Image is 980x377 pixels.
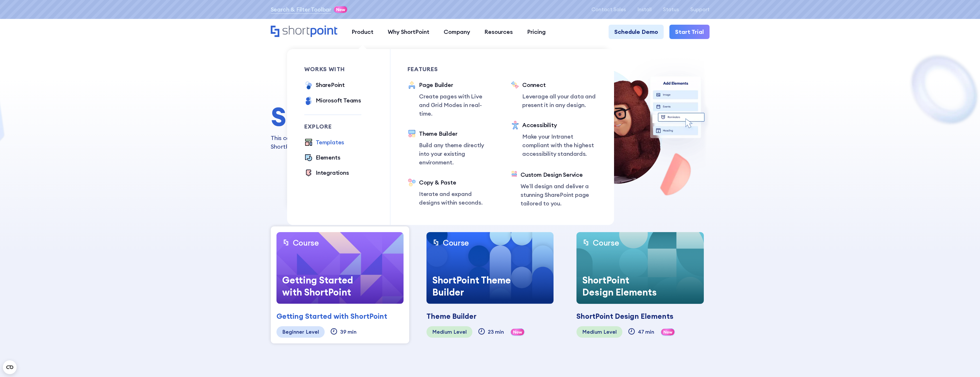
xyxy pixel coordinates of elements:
[276,232,404,304] a: CourseGetting Started with ShortPoint
[282,329,304,335] div: Beginner
[521,182,597,208] p: We’ll design and deliver a stunning SharePoint page tailored to you.
[437,25,477,39] a: Company
[488,329,504,335] div: 23 min
[520,25,553,39] a: Pricing
[419,190,494,207] p: Iterate and expand designs within seconds.
[276,311,387,322] div: Getting Started with ShortPoint
[637,7,652,12] a: Install
[426,311,476,322] div: Theme Builder
[593,238,619,248] div: Course
[344,25,381,39] a: Product
[576,268,667,304] div: ShortPoint Design Elements
[408,178,494,207] a: Copy & PasteIterate and expand designs within seconds.
[419,81,494,89] div: Page Builder
[484,28,513,36] div: Resources
[419,178,494,187] div: Copy & Paste
[388,28,429,36] div: Why ShortPoint
[511,81,597,109] a: ConnectLeverage all your data and present it in any design.
[576,311,673,322] div: ShortPoint Design Elements
[426,232,554,304] a: CourseShortPoint Theme Builder
[408,129,494,167] a: Theme BuilderBuild any theme directly into your existing environment.
[408,66,494,72] div: Features
[408,81,494,118] a: Page BuilderCreate pages with Live and Grid Modes in real-time.
[381,25,437,39] a: Why ShortPoint
[316,168,349,177] div: Integrations
[3,360,17,374] button: Open CMP widget
[432,329,452,335] div: Medium
[304,96,361,106] a: Microsoft Teams
[352,28,373,36] div: Product
[522,92,597,109] p: Leverage all your data and present it in any design.
[444,28,470,36] div: Company
[316,138,344,147] div: Templates
[511,121,597,159] a: AccessibilityMake your Intranet compliant with the highest accessibility standards.
[522,132,597,158] p: Make your Intranet compliant with the highest accessibility standards.
[304,81,345,90] a: SharePoint
[276,268,367,304] div: Getting Started with ShortPoint
[304,66,361,72] div: works with
[316,96,361,105] div: Microsoft Teams
[576,232,704,304] a: CourseShortPoint Design Elements
[340,329,356,335] div: 39 min
[419,92,494,118] p: Create pages with Live and Grid Modes in real-time.
[591,7,626,12] a: Contact Sales
[877,310,980,377] iframe: Chat Widget
[304,168,349,178] a: Integrations
[316,81,345,89] div: SharePoint
[527,28,546,36] div: Pricing
[663,7,679,12] a: Status
[271,100,395,133] span: ShortPoint
[603,329,617,335] div: Level
[419,129,494,138] div: Theme Builder
[293,238,319,248] div: Course
[419,141,494,167] p: Build any theme directly into your existing environment.
[304,153,340,163] a: Elements
[443,238,469,248] div: Course
[316,153,340,162] div: Elements
[304,124,361,129] div: Explore
[306,329,319,335] div: Level
[477,25,520,39] a: Resources
[511,170,597,208] a: Custom Design ServiceWe’ll design and deliver a stunning SharePoint page tailored to you.
[271,102,508,131] h1: Academy
[582,329,602,335] div: Medium
[690,7,710,12] a: Support
[521,170,597,179] div: Custom Design Service
[304,138,344,147] a: Templates
[271,5,331,14] a: Search & Filter Toolbar
[271,26,338,38] a: Home
[522,81,597,89] div: Connect
[453,329,467,335] div: Level
[669,25,710,39] a: Start Trial
[426,268,517,304] div: ShortPoint Theme Builder
[271,134,508,151] p: This course is made specifically for beginners who want to learn everything about ShortPoint in j...
[609,25,664,39] a: Schedule Demo
[522,121,597,129] div: Accessibility
[638,329,654,335] div: 47 min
